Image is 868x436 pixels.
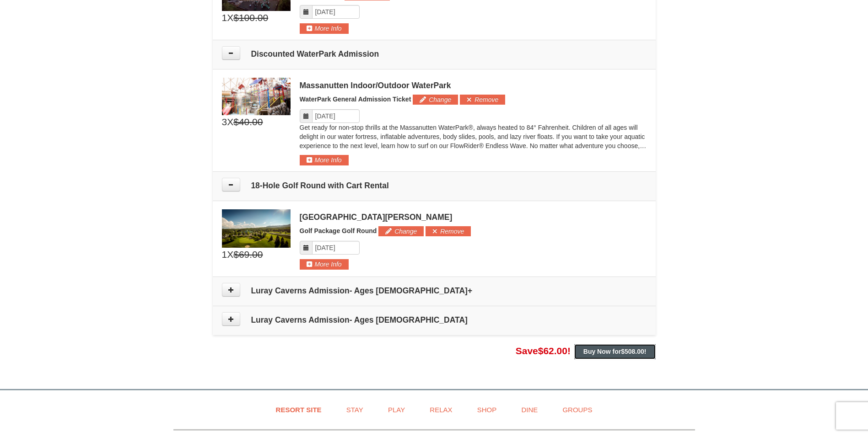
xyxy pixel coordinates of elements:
span: $40.00 [233,115,263,129]
div: [GEOGRAPHIC_DATA][PERSON_NAME] [300,213,647,222]
strong: Buy Now for ! [583,348,647,355]
span: $100.00 [233,11,268,25]
span: 1 [222,248,227,261]
button: Remove [460,95,505,105]
p: Get ready for non-stop thrills at the Massanutten WaterPark®, always heated to 84° Fahrenheit. Ch... [300,123,647,150]
h4: Luray Caverns Admission- Ages [DEMOGRAPHIC_DATA] [222,315,647,324]
button: Buy Now for$508.00! [574,344,656,359]
a: Resort Site [264,399,333,420]
a: Groups [551,399,604,420]
span: $508.00 [621,348,644,355]
a: Shop [466,399,508,420]
span: 3 [222,115,227,129]
span: $62.00 [538,346,567,356]
button: Change [413,95,458,105]
span: 1 [222,11,227,25]
h4: Luray Caverns Admission- Ages [DEMOGRAPHIC_DATA]+ [222,286,647,295]
button: More Info [300,155,349,165]
h4: 18-Hole Golf Round with Cart Rental [222,181,647,190]
button: Remove [426,226,471,236]
a: Stay [335,399,375,420]
img: 6619917-1403-22d2226d.jpg [222,78,291,115]
h4: Discounted WaterPark Admission [222,49,647,58]
span: Save ! [516,346,571,356]
div: Massanutten Indoor/Outdoor WaterPark [300,81,647,90]
span: X [227,11,233,25]
button: More Info [300,259,349,269]
a: Dine [510,399,549,420]
button: Change [378,226,424,236]
img: 6619859-94-ae30c47a.jpg [222,209,291,248]
span: X [227,248,233,261]
span: Golf Package Golf Round [300,227,377,234]
button: More Info [300,23,349,33]
span: WaterPark General Admission Ticket [300,96,411,103]
a: Play [377,399,416,420]
span: X [227,115,233,129]
span: $69.00 [233,248,263,261]
a: Relax [418,399,464,420]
